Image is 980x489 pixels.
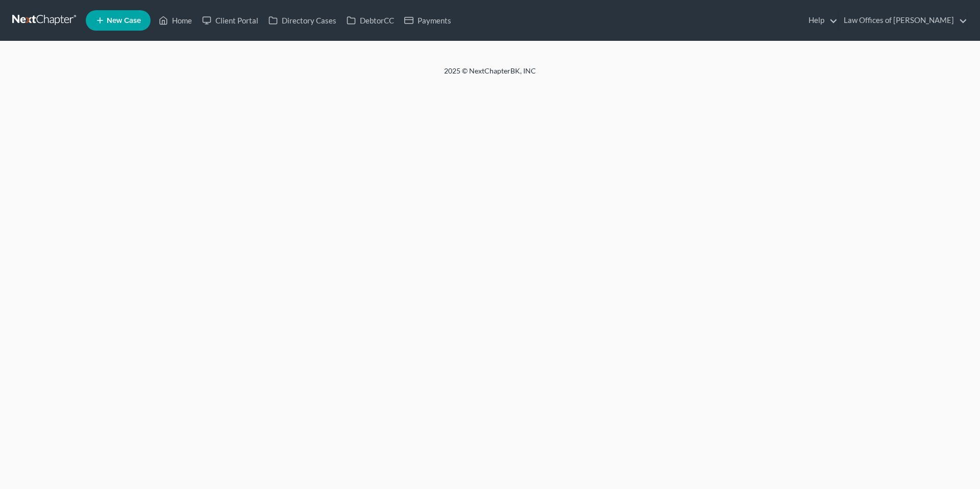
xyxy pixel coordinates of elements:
[197,11,263,30] a: Client Portal
[263,11,341,30] a: Directory Cases
[399,11,456,30] a: Payments
[86,10,151,31] new-legal-case-button: New Case
[199,66,781,84] div: 2025 © NextChapterBK, INC
[803,11,838,30] a: Help
[839,11,967,30] a: Law Offices of [PERSON_NAME]
[154,11,197,30] a: Home
[341,11,399,30] a: DebtorCC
